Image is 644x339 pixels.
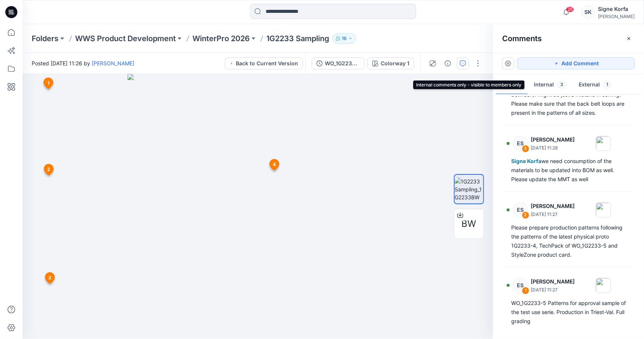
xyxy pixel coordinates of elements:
div: [PERSON_NAME] [598,14,635,19]
p: 1G2233 Sampling [266,33,329,44]
p: 16 [342,34,347,43]
a: [PERSON_NAME] [92,60,134,66]
div: we need consumption of the materials to be updated into BOM as well. Please update the MMT as well [511,157,626,184]
button: WO_1G2230-5 [312,57,364,69]
span: 25 [566,6,574,12]
span: Signe Korfa [511,158,541,164]
span: 1 [603,81,612,88]
span: 3 [557,81,567,88]
a: WinterPro 2026 [192,33,250,44]
button: Back to Current Version [225,57,303,69]
div: SK [581,5,595,19]
div: ES [513,136,528,151]
img: eyJhbGciOiJIUzI1NiIsImtpZCI6IjAiLCJzbHQiOiJzZXMiLCJ0eXAiOiJKV1QifQ.eyJkYXRhIjp7InR5cGUiOiJzdG9yYW... [128,74,388,339]
button: 16 [332,33,356,44]
a: Folders [32,33,58,44]
button: Add Comment [517,57,635,69]
div: ES [513,278,528,293]
div: ES [513,202,528,217]
div: Signe Korfa [598,5,635,14]
div: 3 [522,145,529,153]
span: Posted [DATE] 11:26 by [32,59,134,67]
div: 2 [522,211,529,219]
div: 1 [522,287,529,294]
a: WWS Product Development [75,33,176,44]
div: WO_1G2233-5 Patterns for approval sample of the test use serie. Production in Triest-Val. Full gr... [511,299,626,326]
p: [PERSON_NAME] [531,202,575,211]
button: External [573,76,618,95]
div: Please prepare production patterns following the patterns of the latest physical proto 1G2233-4, ... [511,223,626,259]
img: 1G2233 Sampling_1G2233BW [455,177,483,201]
p: [PERSON_NAME] [531,135,575,144]
div: Colorway 1 [381,59,409,68]
span: BW [462,217,476,231]
button: Colorway 1 [367,57,414,69]
div: WO_1G2230-5 [325,59,360,68]
span: 4 [512,81,522,88]
button: All [496,76,528,95]
p: [DATE] 11:28 [531,144,575,152]
p: [DATE] 11:27 [531,286,575,294]
h2: Comments [502,34,542,43]
p: [DATE] 11:27 [531,211,575,218]
button: Details [442,57,454,69]
button: Internal [528,76,573,95]
p: [PERSON_NAME] [531,277,575,286]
